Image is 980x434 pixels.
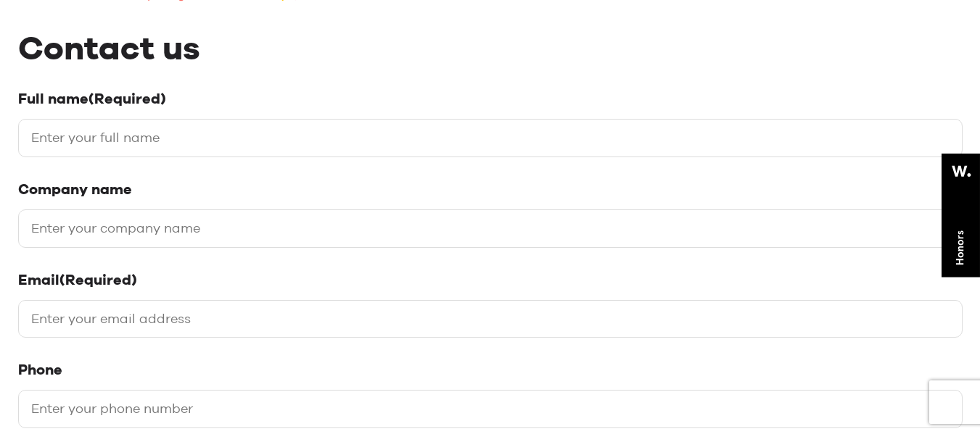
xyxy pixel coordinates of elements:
[18,209,963,248] input: Enter your company name
[18,180,963,199] label: Company name
[18,300,963,338] input: Enter your email address
[59,271,137,288] span: (Required)
[18,361,963,379] label: Phone
[18,90,963,108] label: Full name
[18,27,963,69] h2: Contact us
[18,271,963,289] label: Email
[18,390,963,428] input: Enter your phone number
[18,119,963,157] input: Enter your full name
[88,90,166,107] span: (Required)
